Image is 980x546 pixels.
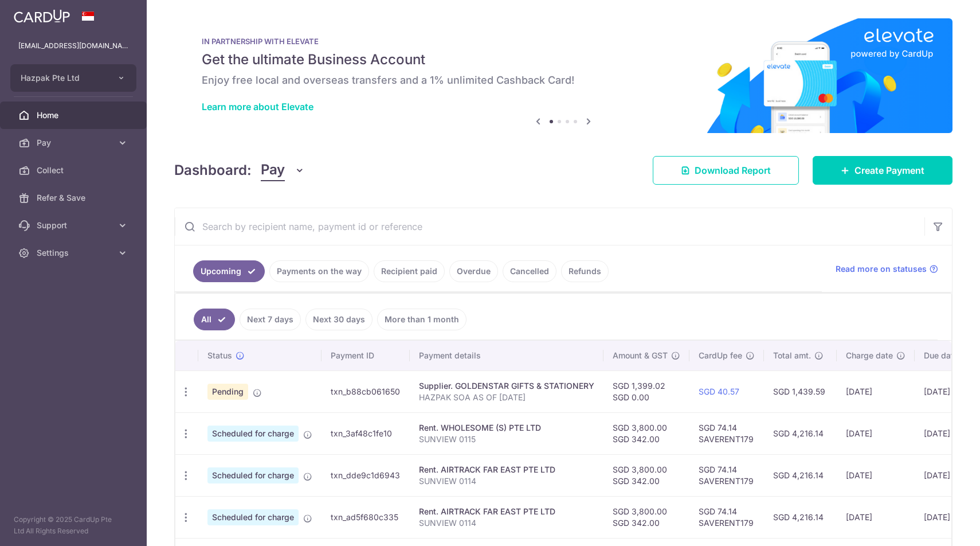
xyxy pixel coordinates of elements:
[194,309,235,330] a: All
[240,309,301,330] a: Next 7 days
[322,341,410,370] th: Payment ID
[305,309,373,330] a: Next 30 days
[924,350,958,361] span: Due date
[419,506,594,517] div: Rent. AIRTRACK FAR EAST PTE LTD
[836,263,938,275] a: Read more on statuses
[854,163,924,177] span: Create Payment
[269,260,369,282] a: Payments on the way
[37,192,112,204] span: Refer & Save
[18,40,128,52] p: [EMAIL_ADDRESS][DOMAIN_NAME]
[374,260,445,282] a: Recipient paid
[689,496,764,538] td: SGD 74.14 SAVERENT179
[193,260,265,282] a: Upcoming
[322,412,410,454] td: txn_3af48c1fe10
[21,72,105,84] span: Hazpak Pte Ltd
[915,496,980,538] td: [DATE]
[699,350,742,361] span: CardUp fee
[915,370,980,412] td: [DATE]
[174,18,952,133] img: Renovation banner
[915,412,980,454] td: [DATE]
[37,220,112,231] span: Support
[419,392,594,403] p: HAZPAK SOA AS OF [DATE]
[207,426,299,442] span: Scheduled for charge
[764,454,837,496] td: SGD 4,216.14
[915,454,980,496] td: [DATE]
[837,412,915,454] td: [DATE]
[603,370,689,412] td: SGD 1,399.02 SGD 0.00
[207,509,299,525] span: Scheduled for charge
[689,454,764,496] td: SGD 74.14 SAVERENT179
[836,263,927,275] span: Read more on statuses
[419,380,594,392] div: Supplier. GOLDENSTAR GIFTS & STATIONERY
[764,496,837,538] td: SGD 4,216.14
[175,208,924,245] input: Search by recipient name, payment id or reference
[773,350,811,361] span: Total amt.
[603,454,689,496] td: SGD 3,800.00 SGD 342.00
[322,454,410,496] td: txn_dde9c1d6943
[419,422,594,434] div: Rent. WHOLESOME (S) PTE LTD
[603,496,689,538] td: SGD 3,800.00 SGD 342.00
[846,350,893,361] span: Charge date
[174,160,252,181] h4: Dashboard:
[813,156,952,185] a: Create Payment
[449,260,498,282] a: Overdue
[37,247,112,259] span: Settings
[764,412,837,454] td: SGD 4,216.14
[322,370,410,412] td: txn_b88cb061650
[837,454,915,496] td: [DATE]
[764,370,837,412] td: SGD 1,439.59
[37,137,112,149] span: Pay
[202,37,925,46] p: IN PARTNERSHIP WITH ELEVATE
[503,260,556,282] a: Cancelled
[10,64,136,92] button: Hazpak Pte Ltd
[261,159,285,181] span: Pay
[419,464,594,475] div: Rent. AIRTRACK FAR EAST PTE LTD
[322,496,410,538] td: txn_ad5f680c335
[699,387,739,396] a: SGD 40.57
[261,159,305,181] button: Pay
[603,412,689,454] td: SGD 3,800.00 SGD 342.00
[37,110,112,121] span: Home
[837,370,915,412] td: [DATE]
[37,165,112,176] span: Collect
[613,350,668,361] span: Amount & GST
[653,156,799,185] a: Download Report
[207,467,299,483] span: Scheduled for charge
[837,496,915,538] td: [DATE]
[410,341,603,370] th: Payment details
[202,101,313,112] a: Learn more about Elevate
[377,309,467,330] a: More than 1 month
[419,517,594,529] p: SUNVIEW 0114
[202,73,925,87] h6: Enjoy free local and overseas transfers and a 1% unlimited Cashback Card!
[695,163,771,177] span: Download Report
[689,412,764,454] td: SGD 74.14 SAVERENT179
[419,475,594,487] p: SUNVIEW 0114
[419,434,594,445] p: SUNVIEW 0115
[202,50,925,69] h5: Get the ultimate Business Account
[561,260,609,282] a: Refunds
[207,384,248,400] span: Pending
[14,9,70,23] img: CardUp
[207,350,232,361] span: Status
